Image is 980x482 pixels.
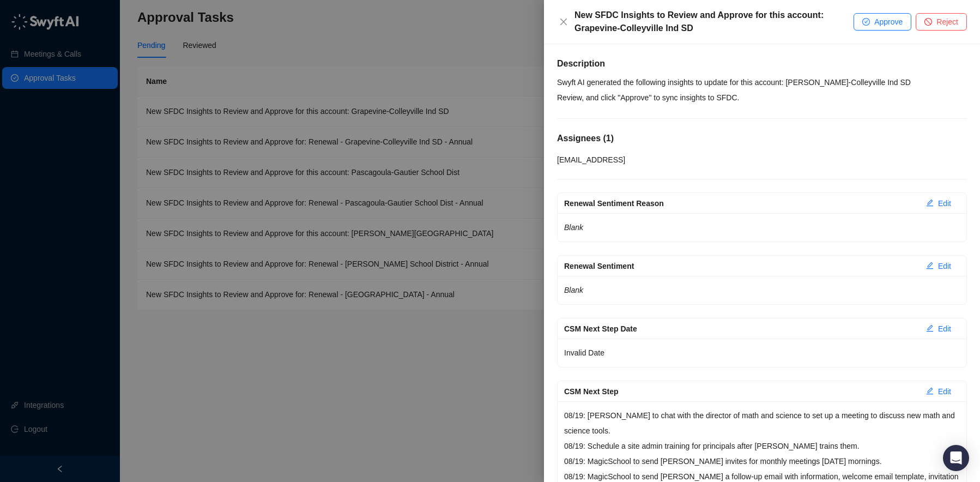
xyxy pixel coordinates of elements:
p: Invalid Date [564,345,960,360]
button: Close [557,15,570,28]
div: CSM Next Step [564,385,917,397]
span: [EMAIL_ADDRESS] [557,155,625,164]
span: edit [926,324,934,332]
div: New SFDC Insights to Review and Approve for this account: Grapevine-Colleyville Ind SD [574,9,854,35]
span: stop [924,18,932,26]
h5: Description [557,57,967,70]
h5: Assignees ( 1 ) [557,132,967,145]
em: Blank [564,286,583,294]
span: edit [926,199,934,207]
button: Edit [917,383,960,400]
button: Reject [916,13,967,31]
div: Open Intercom Messenger [943,445,969,471]
span: Approve [874,16,903,28]
em: Blank [564,223,583,232]
button: Edit [917,320,960,338]
div: CSM Next Step Date [564,323,917,335]
span: Edit [938,385,951,397]
span: Edit [938,260,951,272]
button: Approve [854,13,911,31]
button: Edit [917,195,960,212]
span: Edit [938,323,951,335]
button: Edit [917,257,960,275]
p: Swyft AI generated the following insights to update for this account: [PERSON_NAME]-Colleyville I... [557,75,967,90]
span: edit [926,387,934,395]
span: close [559,17,568,26]
div: Renewal Sentiment [564,260,917,272]
span: Edit [938,197,951,209]
span: edit [926,262,934,269]
p: Review, and click "Approve" to sync insights to SFDC. [557,90,967,105]
div: Renewal Sentiment Reason [564,197,917,209]
span: Reject [936,16,958,28]
span: check-circle [862,18,870,26]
